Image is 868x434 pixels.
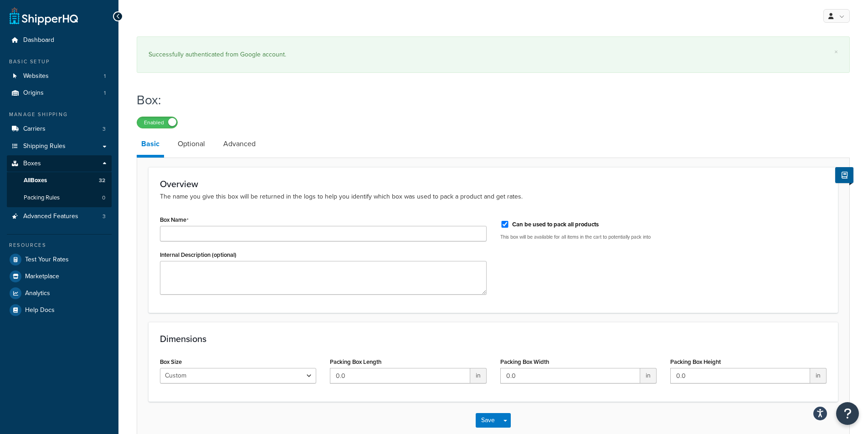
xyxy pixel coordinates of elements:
[23,213,78,220] span: Advanced Features
[99,177,105,184] span: 32
[7,189,112,206] a: Packing Rules0
[7,111,112,118] div: Manage Shipping
[7,251,112,268] a: Test Your Rates
[7,68,112,85] li: Websites
[25,273,59,281] span: Marketplace
[810,368,827,383] span: in
[476,413,500,428] button: Save
[330,358,381,365] label: Packing Box Length
[836,402,859,425] button: Open Resource Center
[25,290,50,297] span: Analytics
[219,133,260,155] a: Advanced
[137,117,177,128] label: Enabled
[7,68,112,85] a: Websites1
[7,189,112,206] li: Packing Rules
[160,334,827,344] h3: Dimensions
[7,121,112,138] a: Carriers3
[23,160,41,168] span: Boxes
[160,358,182,365] label: Box Size
[7,241,112,249] div: Resources
[25,306,55,314] span: Help Docs
[7,85,112,102] li: Origins
[7,121,112,138] li: Carriers
[7,85,112,102] a: Origins1
[137,91,838,109] h1: Box:
[103,213,106,220] span: 3
[23,89,44,97] span: Origins
[7,32,112,49] a: Dashboard
[25,256,69,264] span: Test Your Rates
[23,125,46,133] span: Carriers
[7,268,112,285] a: Marketplace
[7,58,112,66] div: Basic Setup
[23,143,66,150] span: Shipping Rules
[500,358,549,365] label: Packing Box Width
[7,172,112,189] a: AllBoxes32
[137,133,164,158] a: Basic
[7,302,112,318] a: Help Docs
[835,167,853,183] button: Show Help Docs
[23,72,49,80] span: Websites
[500,234,827,240] p: This box will be available for all items in the cart to potentially pack into
[102,194,105,202] span: 0
[834,48,838,56] a: ×
[160,251,236,258] label: Internal Description (optional)
[640,368,657,383] span: in
[7,138,112,155] a: Shipping Rules
[24,194,60,202] span: Packing Rules
[7,155,112,172] a: Boxes
[512,220,599,229] label: Can be used to pack all products
[7,155,112,207] li: Boxes
[24,177,47,184] span: All Boxes
[470,368,487,383] span: in
[160,192,827,202] p: The name you give this box will be returned in the logs to help you identify which box was used t...
[104,89,106,97] span: 1
[103,125,106,133] span: 3
[149,48,838,61] div: Successfully authenticated from Google account.
[173,133,210,155] a: Optional
[160,179,827,189] h3: Overview
[7,208,112,225] a: Advanced Features3
[104,72,106,80] span: 1
[160,216,189,224] label: Box Name
[670,358,721,365] label: Packing Box Height
[7,285,112,301] a: Analytics
[7,208,112,225] li: Advanced Features
[23,36,54,44] span: Dashboard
